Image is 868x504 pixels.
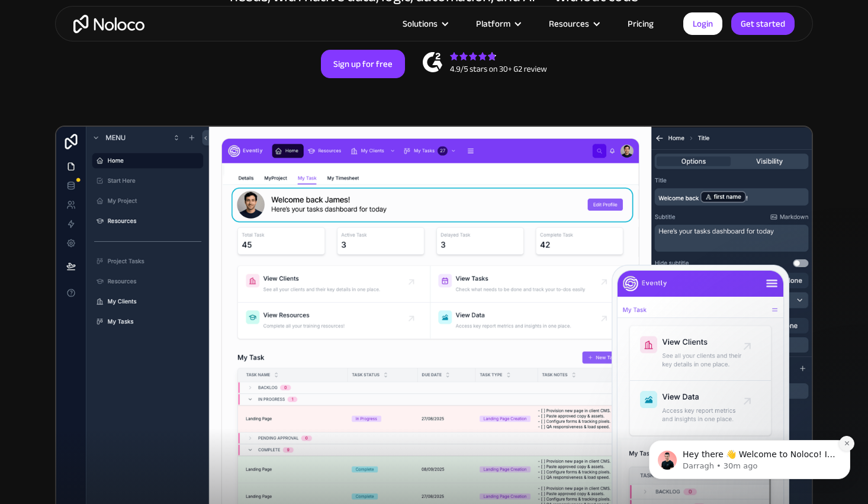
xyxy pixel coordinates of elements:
a: Get started [731,12,795,35]
div: message notification from Darragh, 30m ago. Hey there 👋 Welcome to Noloco! If you have any questi... [18,74,219,113]
div: Solutions [403,16,438,31]
a: Login [683,12,722,35]
a: Sign up for free [321,50,405,78]
button: Dismiss notification [208,70,223,85]
div: Resources [549,16,589,31]
p: Message from Darragh, sent 30m ago [52,95,204,105]
div: Solutions [388,16,461,31]
img: Profile image for Darragh [27,85,46,104]
div: Resources [534,16,613,31]
a: home [73,15,144,33]
div: Platform [461,16,534,31]
iframe: Intercom notifications message [631,366,868,498]
div: Platform [476,16,510,31]
a: Pricing [613,16,668,31]
span: Hey there 👋 Welcome to Noloco! If you have any questions, just reply to this message. [GEOGRAPHIC... [52,84,204,129]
